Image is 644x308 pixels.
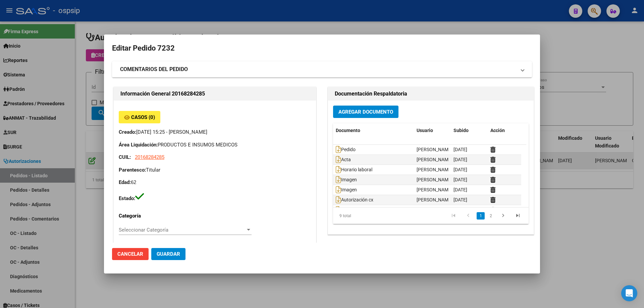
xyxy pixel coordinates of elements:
[119,179,311,186] p: 62
[336,128,360,133] span: Documento
[417,147,452,152] span: [PERSON_NAME]
[119,142,158,148] strong: Área Liquidación:
[336,187,357,193] span: Imagen
[497,212,509,220] a: go to next page
[487,212,495,220] a: 2
[417,167,452,172] span: [PERSON_NAME]
[131,114,155,120] span: Casos (0)
[119,179,131,185] strong: Edad:
[119,166,311,174] p: Titular
[333,123,414,138] datatable-header-cell: Documento
[112,42,532,55] h2: Editar Pedido 7232
[112,248,149,260] button: Cancelar
[135,154,164,160] span: 20168284285
[157,251,180,257] span: Guardar
[338,109,393,115] span: Agregar Documento
[621,285,637,301] div: Open Intercom Messenger
[477,212,485,220] a: 1
[490,128,505,133] span: Acción
[488,123,521,138] datatable-header-cell: Acción
[417,197,452,202] span: [PERSON_NAME]
[151,248,185,260] button: Guardar
[119,212,176,220] p: Categoría
[462,212,475,220] a: go to previous page
[453,197,467,202] span: [DATE]
[453,167,467,172] span: [DATE]
[336,197,373,203] span: Autorización cx
[417,128,433,133] span: Usuario
[119,141,311,149] p: PRODUCTOS E INSUMOS MEDICOS
[512,212,524,220] a: go to last page
[119,167,146,173] strong: Parentesco:
[486,210,496,222] li: page 2
[119,129,136,135] strong: Creado:
[453,128,469,133] span: Subido
[453,177,467,182] span: [DATE]
[447,212,460,220] a: go to first page
[453,157,467,162] span: [DATE]
[417,187,452,192] span: [PERSON_NAME]
[336,177,357,183] span: Imagen
[117,251,143,257] span: Cancelar
[119,195,135,201] strong: Estado:
[417,177,452,182] span: [PERSON_NAME]
[119,154,131,160] strong: CUIL:
[120,65,188,73] strong: COMENTARIOS DEL PEDIDO
[336,157,351,163] span: Acta
[333,106,398,118] button: Agregar Documento
[336,147,356,152] span: Pedido
[336,167,372,173] span: Horario laboral
[119,128,311,136] p: [DATE] 15:25 - [PERSON_NAME]
[112,61,532,77] mat-expansion-panel-header: COMENTARIOS DEL PEDIDO
[120,90,309,98] h2: Información General 20168284285
[119,227,246,233] span: Seleccionar Categoría
[414,123,451,138] datatable-header-cell: Usuario
[335,90,527,98] h2: Documentación Respaldatoria
[476,210,486,222] li: page 1
[453,147,467,152] span: [DATE]
[451,123,488,138] datatable-header-cell: Subido
[453,187,467,192] span: [DATE]
[333,207,371,224] div: 9 total
[119,111,160,123] button: Casos (0)
[417,157,452,162] span: [PERSON_NAME]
